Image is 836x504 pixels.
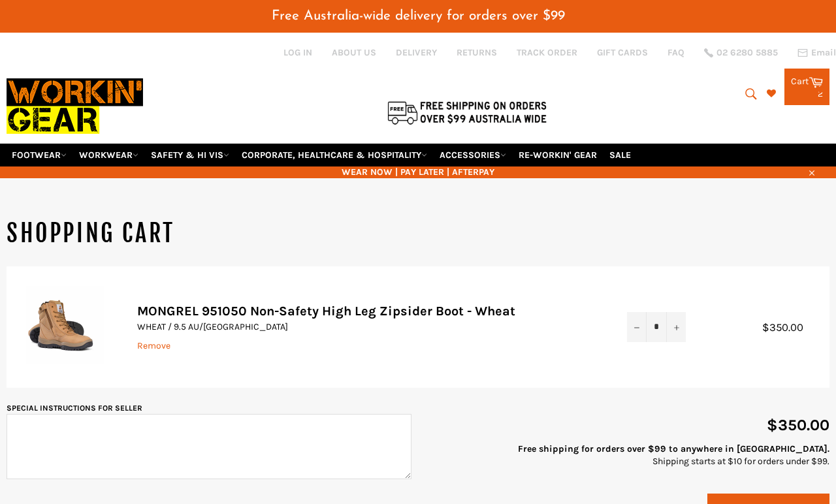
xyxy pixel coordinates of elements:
a: Log in [283,47,312,58]
label: Special instructions for seller [7,403,142,413]
a: RE-WORKIN' GEAR [513,144,602,166]
img: MONGREL 951050 Non-Safety High Leg Zipsider Boot - Wheat - WHEAT / 9.5 AU/UK [26,286,104,364]
button: Reduce item quantity by one [627,312,647,341]
span: Email [811,48,836,57]
span: 02 6280 5885 [716,48,778,57]
a: FAQ [667,46,684,59]
a: CORPORATE, HEALTHCARE & HOSPITALITY [236,144,432,166]
a: WORKWEAR [74,144,144,166]
a: TRACK ORDER [517,46,577,59]
a: 02 6280 5885 [704,48,778,57]
a: SAFETY & HI VIS [146,144,234,166]
span: 2 [818,88,823,99]
a: MONGREL 951050 Non-Safety High Leg Zipsider Boot - Wheat [137,304,515,319]
span: $350.00 [767,416,829,434]
a: GIFT CARDS [597,46,648,59]
h1: Shopping Cart [7,217,829,250]
a: FOOTWEAR [7,144,72,166]
span: Free Australia-wide delivery for orders over $99 [272,9,565,23]
strong: Free shipping for orders over $99 to anywhere in [GEOGRAPHIC_DATA]. [518,443,829,454]
span: $350.00 [762,321,816,334]
img: Flat $9.95 shipping Australia wide [385,99,549,126]
button: Increase item quantity by one [666,312,686,341]
a: ABOUT US [332,46,376,59]
span: WEAR NOW | PAY LATER | AFTERPAY [7,166,829,178]
a: SALE [604,144,636,166]
a: Cart 2 [784,69,829,105]
a: RETURNS [457,46,497,59]
img: Workin Gear leaders in Workwear, Safety Boots, PPE, Uniforms. Australia's No.1 in Workwear [7,69,143,143]
a: Remove [137,340,170,351]
p: Shipping starts at $10 for orders under $99. [425,443,829,468]
a: DELIVERY [396,46,437,59]
a: ACCESSORIES [434,144,511,166]
p: WHEAT / 9.5 AU/[GEOGRAPHIC_DATA] [137,321,601,333]
a: Email [797,48,836,58]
